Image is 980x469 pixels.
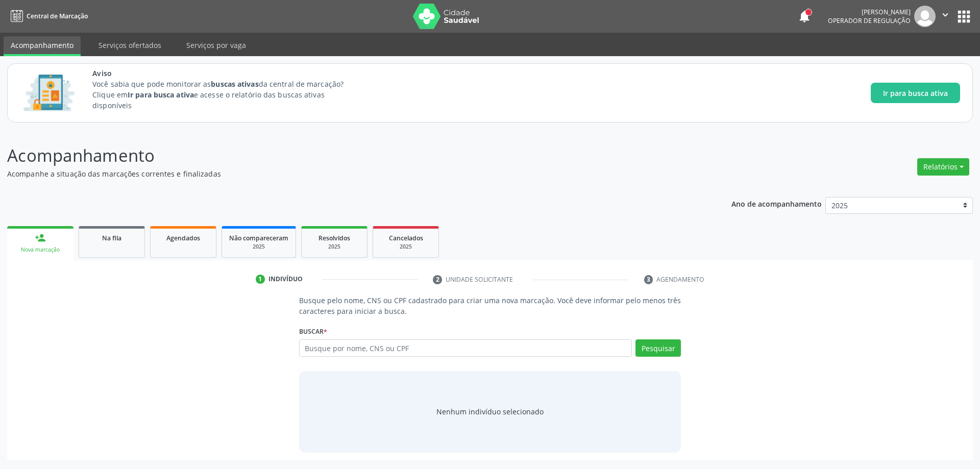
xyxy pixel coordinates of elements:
div: Nova marcação [14,246,66,254]
a: Central de Marcação [7,8,88,24]
span: Central de Marcação [27,12,88,20]
i:  [940,9,951,20]
strong: buscas ativas [211,79,258,89]
a: Serviços por vaga [179,36,253,54]
p: Acompanhe a situação das marcações correntes e finalizadas [7,168,683,179]
div: 2025 [380,243,431,251]
img: img [914,6,936,27]
a: Serviços ofertados [91,36,168,54]
label: Buscar [299,324,327,339]
span: Agendados [166,234,200,242]
strong: Ir para busca ativa [128,90,194,100]
p: Ano de acompanhamento [731,197,822,210]
p: Acompanhamento [7,143,683,168]
button: apps [955,8,973,26]
span: Não compareceram [229,234,288,242]
div: Nenhum indivíduo selecionado [436,406,544,417]
span: Ir para busca ativa [883,88,948,98]
span: Resolvidos [318,234,350,242]
div: 1 [256,275,265,284]
span: Na fila [102,234,121,242]
p: Busque pelo nome, CNS ou CPF cadastrado para criar uma nova marcação. Você deve informar pelo men... [299,295,681,316]
button: Pesquisar [635,339,681,357]
div: person_add [35,232,46,243]
div: [PERSON_NAME] [828,8,911,16]
button: Ir para busca ativa [871,83,960,103]
img: Imagem de CalloutCard [20,70,78,116]
span: Cancelados [389,234,423,242]
div: Indivíduo [268,275,303,284]
div: 2025 [309,243,360,251]
button:  [936,6,955,27]
span: Operador de regulação [828,16,911,25]
input: Busque por nome, CNS ou CPF [299,339,632,357]
button: Relatórios [917,158,969,176]
div: 2025 [229,243,288,251]
span: Aviso [92,68,362,79]
button: notifications [797,9,812,23]
p: Você sabia que pode monitorar as da central de marcação? Clique em e acesse o relatório das busca... [92,79,362,111]
a: Acompanhamento [4,36,81,56]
